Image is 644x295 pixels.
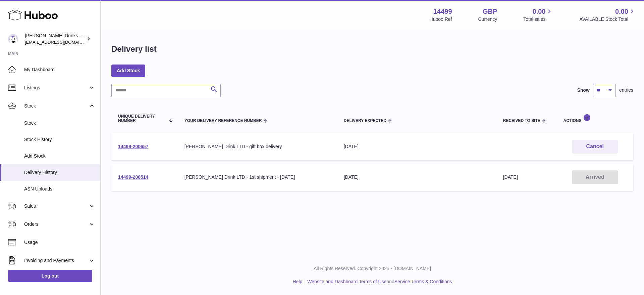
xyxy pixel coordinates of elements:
span: AVAILABLE Stock Total [579,16,636,23]
a: 0.00 Total sales [523,7,553,23]
div: Actions [563,114,627,123]
div: Huboo Ref [430,16,452,23]
p: All Rights Reserved. Copyright 2025 - [DOMAIN_NAME] [106,265,639,272]
span: 0.00 [533,7,546,16]
span: Invoicing and Payments [24,257,88,264]
span: Unique Delivery Number [118,114,165,123]
a: Add Stock [111,65,145,77]
strong: GBP [483,7,497,16]
h1: Delivery list [111,44,157,54]
span: Total sales [523,16,553,23]
label: Show [577,87,590,93]
span: Stock [24,103,88,109]
a: 0.00 AVAILABLE Stock Total [579,7,636,23]
span: Listings [24,85,88,91]
span: Received to Site [503,119,540,123]
a: 14499-200657 [118,144,148,149]
span: [DATE] [503,174,518,180]
span: Your Delivery Reference Number [184,119,262,123]
a: Service Terms & Conditions [394,279,452,284]
span: [EMAIL_ADDRESS][DOMAIN_NAME] [25,39,99,45]
span: 0.00 [615,7,628,16]
a: Log out [8,270,92,282]
span: Delivery Expected [344,119,386,123]
div: [PERSON_NAME] Drinks LTD (t/a Zooz) [25,33,85,45]
strong: 14499 [433,7,452,16]
a: Help [293,279,303,284]
li: and [305,279,452,285]
span: entries [619,87,633,93]
span: Usage [24,239,95,246]
span: My Dashboard [24,67,95,73]
span: Sales [24,203,88,209]
span: Add Stock [24,153,95,159]
span: ASN Uploads [24,186,95,192]
img: internalAdmin-14499@internal.huboo.com [8,34,18,44]
span: Delivery History [24,169,95,176]
a: 14499-200514 [118,174,148,180]
a: Website and Dashboard Terms of Use [307,279,386,284]
div: [DATE] [344,143,490,150]
span: Stock History [24,136,95,143]
div: [PERSON_NAME] Drink LTD - 1st shipment - [DATE] [184,174,330,180]
button: Cancel [572,140,618,154]
div: [DATE] [344,174,490,180]
div: Currency [478,16,497,23]
div: [PERSON_NAME] Drink LTD - gift box delivery [184,143,330,150]
span: Orders [24,221,88,227]
span: Stock [24,120,95,126]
